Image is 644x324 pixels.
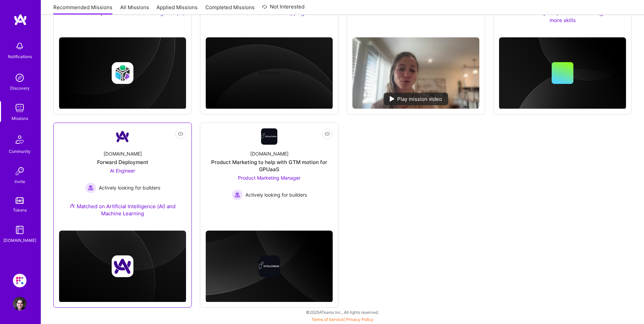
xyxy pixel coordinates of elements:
[11,297,28,310] a: User Avatar
[70,203,75,209] img: Ateam Purple Icon
[8,53,32,60] div: Notifications
[13,274,26,287] img: Evinced: Learning portal and AI content generation
[352,37,479,109] img: No Mission
[13,206,27,214] div: Tokens
[499,10,626,24] div: Matched on Python, Machine Learning, and +4 more skills
[312,317,373,322] span: |
[104,150,142,157] div: [DOMAIN_NAME]
[206,128,333,213] a: Company Logo[DOMAIN_NAME]Product Marketing to help with GTM motion for GPUaaSProduct Marketing Ma...
[346,317,373,322] a: Privacy Policy
[14,14,27,26] img: logo
[59,128,186,225] a: Company Logo[DOMAIN_NAME]Forward DeploymentAI Engineer Actively looking for buildersActively look...
[85,182,96,193] img: Actively looking for builders
[110,168,135,174] span: AI Engineer
[205,4,255,15] a: Completed Missions
[245,191,307,198] span: Actively looking for builders
[261,128,277,145] img: Company Logo
[53,4,112,15] a: Recommended Missions
[114,128,131,145] img: Company Logo
[206,159,333,173] div: Product Marketing to help with GTM motion for GPUaaS
[13,164,26,178] img: Invite
[3,237,36,244] div: [DOMAIN_NAME]
[120,4,149,15] a: All Missions
[384,93,448,105] div: Play mission video
[41,304,644,321] div: © 2025 ATeams Inc., All rights reserved.
[59,231,186,303] img: cover
[13,39,26,53] img: bell
[232,190,243,200] img: Actively looking for builders
[97,159,148,166] div: Forward Deployment
[112,62,133,84] img: Company logo
[157,4,198,15] a: Applied Missions
[12,115,28,122] div: Missions
[59,203,186,217] div: Matched on Artificial Intelligence (AI) and Machine Learning
[13,101,26,115] img: teamwork
[13,297,26,310] img: User Avatar
[262,3,305,15] a: Not Interested
[99,184,160,191] span: Actively looking for builders
[238,175,300,181] span: Product Marketing Manager
[258,255,280,277] img: Company logo
[206,37,333,109] img: cover
[13,223,26,237] img: guide book
[499,37,626,109] img: cover
[16,197,24,204] img: tokens
[15,178,25,185] div: Invite
[59,37,186,109] img: cover
[9,148,31,155] div: Community
[325,131,330,137] i: icon EyeClosed
[250,150,289,157] div: [DOMAIN_NAME]
[206,231,333,303] img: cover
[12,131,28,148] img: Community
[178,131,183,137] i: icon EyeClosed
[258,62,280,84] img: Company logo
[13,71,26,85] img: discovery
[390,96,394,102] img: play
[312,317,344,322] a: Terms of Service
[11,274,28,287] a: Evinced: Learning portal and AI content generation
[10,85,30,92] div: Discovery
[112,255,133,277] img: Company logo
